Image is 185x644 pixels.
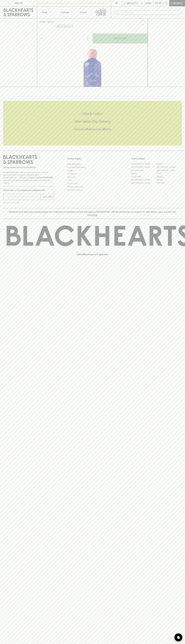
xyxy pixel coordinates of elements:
[56,25,73,28] button: Add to wishlist
[3,112,182,116] h5: Click & Collect
[156,172,182,175] a: Fitzroy
[37,27,148,87] img: 18806.png
[113,37,127,40] p: ADD TO CART
[67,185,118,188] a: Shipping Information
[5,210,180,217] p: Blackhearts & Sparrows acknowledges the traditional Custodians of land throughout [GEOGRAPHIC_DAT...
[3,127,182,131] h5: Across Melbourne Metro
[131,178,156,182] a: [GEOGRAPHIC_DATA]
[67,157,118,160] p: OTHER AREAS
[156,182,182,185] a: Thornbury
[131,172,156,175] a: Elwood
[171,2,183,5] p: Checkout
[67,166,118,169] a: Business & Bulk Gifting
[131,166,156,169] a: [GEOGRAPHIC_DATA]
[145,2,151,5] p: Login
[139,19,147,26] button: Add to wishlist
[131,162,156,166] a: [GEOGRAPHIC_DATA]
[131,175,156,178] a: Fitzroy North
[121,10,180,15] input: Try "Pinot noir"
[67,162,118,166] a: Bottle Drop FAQ's
[29,177,53,179] strong: Liquor License #32064953
[67,172,118,175] a: Contact Us
[39,21,45,23] a: HOME
[3,189,54,192] p: Subscribe to The Blackhearts Newsletter
[156,175,182,178] a: Geelong
[47,21,53,23] a: SHOP
[155,2,162,5] p: $0.00
[56,6,74,18] a: Tastings
[177,636,180,639] img: bubble-icon
[67,179,118,182] a: FAQ's
[93,34,148,43] button: ADD TO CART
[3,166,54,169] p: Sibling owned and run since [DATE]
[166,2,167,4] p: 0
[42,11,47,14] p: Shop
[41,194,54,200] button: SUBSCRIBE
[67,182,118,185] a: Privacy Policy
[3,119,182,124] h5: Uber Same-Day Delivery
[74,6,93,18] a: Stores
[131,169,156,172] a: Brunswick West
[131,157,182,160] p: OUR STORES
[80,11,87,14] p: Stores
[67,188,118,192] a: Terms & Conditions
[42,195,53,198] p: SUBSCRIBE
[37,6,56,18] button: Shop
[67,175,118,179] a: Gift Cards
[156,166,182,169] a: [GEOGRAPHIC_DATA]
[3,101,182,145] div: Call to action block
[156,162,182,166] a: Braddon
[14,2,23,5] p: FIND US
[127,2,137,5] p: Wishlist
[5,195,40,199] input: e.g. jane@blackheartsandsparrows.com.au
[156,178,182,182] a: Prahran
[156,169,182,172] a: [GEOGRAPHIC_DATA]
[131,182,156,185] a: [GEOGRAPHIC_DATA]
[3,201,54,204] p: We will never spam you
[3,171,54,184] p: It is against the law to sell or supply alcohol to, or to obtain alcohol on behalf of a person un...
[61,11,69,14] p: Tastings
[67,169,118,172] a: Careers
